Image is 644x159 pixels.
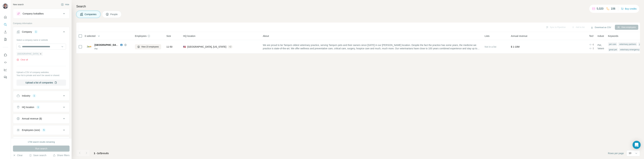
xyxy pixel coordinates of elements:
[99,152,101,155] span: of
[76,4,640,9] h4: Search
[94,47,131,50] div: Pet
[135,44,161,49] button: View 23 employees
[86,44,92,49] img: Logo of Tampa Veterinary Hospital
[13,126,69,134] button: Employees (size)5
[22,128,40,132] div: Employees (size)
[28,140,55,144] div: 1758 search results remaining
[17,71,66,74] p: Upload a CSV of company websites.
[101,152,102,155] span: 1
[183,45,186,48] span: 🇺🇸
[621,6,637,11] button: Buy credits
[17,80,66,86] button: Upload a list of companies
[608,42,617,46] div: pet care
[3,22,8,28] button: Search
[511,34,527,38] span: Annual revenue
[13,28,69,37] button: Company1
[13,137,69,146] button: Technologies
[59,2,72,7] button: Hide
[13,115,69,123] button: Annual revenue ($)
[53,154,70,157] button: Share filters
[34,30,38,33] div: 1
[597,7,603,11] p: 5,020
[485,34,490,38] span: Lists
[166,45,172,48] span: 11-50
[13,103,69,111] button: HQ location1
[17,74,66,77] p: Your list is private and won't be saved or shared.
[3,3,8,9] img: Avatar
[13,92,69,100] button: Industry1
[3,59,8,65] button: Use Surfe API
[36,106,40,109] div: 1
[13,10,69,18] button: Company lookalikes
[85,34,95,38] span: 0 selected
[629,151,631,155] p: 10
[3,14,8,20] button: Quick start
[608,34,618,38] span: Keywords
[187,45,226,48] span: [GEOGRAPHIC_DATA], [US_STATE]
[13,154,23,157] button: Clear
[3,52,8,58] button: Use Surfe on LinkedIn
[485,45,496,48] span: Not in a list
[120,44,123,46] img: LinkedIn logo
[166,34,171,38] span: Size
[633,141,641,149] div: Open Intercom Messenger
[593,47,593,50] span: SiteOrigin Page Builder,
[608,48,618,52] div: great pet
[13,3,24,6] div: New search
[94,44,120,46] span: [GEOGRAPHIC_DATA]
[228,45,233,48] div: + 2
[3,36,8,42] button: My lists
[110,13,118,16] span: People
[598,34,606,38] span: Industry
[141,45,159,48] span: View 23 employees
[618,42,637,46] div: veterinary partners
[94,152,109,155] span: results
[32,94,36,97] div: 1
[22,30,32,33] div: Company
[42,129,46,132] div: 5
[85,13,97,16] span: Companies
[611,7,615,11] p: 106
[22,94,30,97] div: Industry
[18,52,39,55] span: [GEOGRAPHIC_DATA]
[598,43,608,50] span: Pet, Veterinary, Health Care, Hospital, Service Industry, Animal Feed
[619,48,640,52] div: veterinary emergency
[183,34,195,38] span: HQ location
[608,152,624,155] span: Rows per page
[263,34,269,38] span: About
[23,12,44,15] div: Company lookalikes
[13,22,70,25] p: Company information
[589,34,603,38] span: Technologies
[3,67,8,73] button: Dashboard
[22,105,34,109] div: HQ location
[17,37,66,42] div: Select a company name or website
[3,74,8,80] button: Feedback
[17,58,28,61] button: Clear all
[135,34,147,38] span: Employees
[593,43,593,46] span: Google Tag Manager,
[22,117,42,120] div: Annual revenue ($)
[511,45,520,48] span: $ 1-10M
[3,29,8,35] button: Enrich CSV
[588,25,613,30] button: Download as CSV
[263,43,480,50] span: We are proud to be Tampa's oldest veterinary practice, serving Tampa's pets and their owners sinc...
[29,154,46,157] button: Save search
[94,152,99,155] span: 1 - 1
